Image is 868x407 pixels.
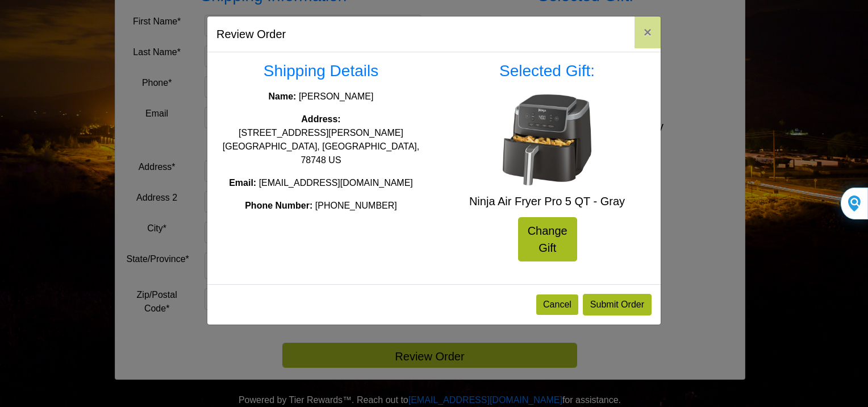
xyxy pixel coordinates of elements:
[502,94,592,185] img: Ninja Air Fryer Pro 5 QT - Gray
[583,294,652,315] button: Submit Order
[223,128,419,165] span: [STREET_ADDRESS][PERSON_NAME] [GEOGRAPHIC_DATA], [GEOGRAPHIC_DATA], 78748 US
[518,217,577,261] a: Change Gift
[301,114,340,124] strong: Address:
[216,26,286,43] h5: Review Order
[259,178,413,188] span: [EMAIL_ADDRESS][DOMAIN_NAME]
[443,194,652,208] h5: Ninja Air Fryer Pro 5 QT - Gray
[216,61,425,81] h3: Shipping Details
[635,16,661,48] button: Close
[269,92,297,101] strong: Name:
[315,201,397,210] span: [PHONE_NUMBER]
[299,92,374,101] span: [PERSON_NAME]
[229,178,256,188] strong: Email:
[644,24,652,40] span: ×
[536,294,578,315] button: Cancel
[245,201,312,210] strong: Phone Number:
[443,61,652,81] h3: Selected Gift:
